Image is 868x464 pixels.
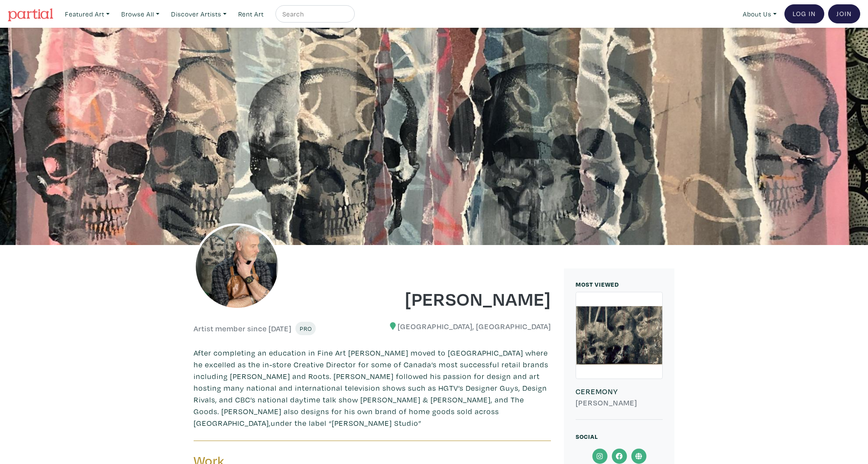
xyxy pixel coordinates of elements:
small: Social [576,432,598,441]
a: About Us [739,5,781,23]
h1: [PERSON_NAME] [379,287,551,310]
a: Log In [784,4,824,23]
a: Rent Art [234,5,268,23]
img: phpThumb.php [194,223,280,310]
a: CEREMONY [PERSON_NAME] [576,292,663,420]
small: MOST VIEWED [576,280,619,288]
a: Discover Artists [167,5,230,23]
h6: [PERSON_NAME] [576,398,663,408]
input: Search [282,9,347,20]
h6: [GEOGRAPHIC_DATA], [GEOGRAPHIC_DATA] [379,322,551,331]
span: Pro [299,324,312,333]
h6: CEREMONY [576,387,663,396]
p: After completing an education in Fine Art [PERSON_NAME] moved to [GEOGRAPHIC_DATA] where he excel... [194,347,551,429]
a: Featured Art [61,5,113,23]
a: Browse All [117,5,163,23]
h6: Artist member since [DATE] [194,324,291,333]
a: Join [828,4,860,23]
